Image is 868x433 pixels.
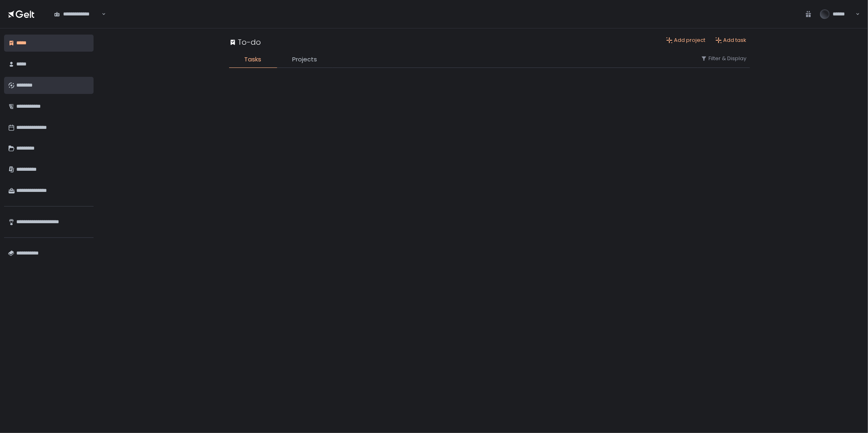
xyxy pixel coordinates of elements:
button: Filter & Display [701,55,747,62]
div: To-do [229,37,261,48]
span: Tasks [245,55,262,64]
span: Projects [293,55,317,64]
div: Search for option [49,5,106,22]
button: Add task [715,37,747,44]
button: Add project [666,37,706,44]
